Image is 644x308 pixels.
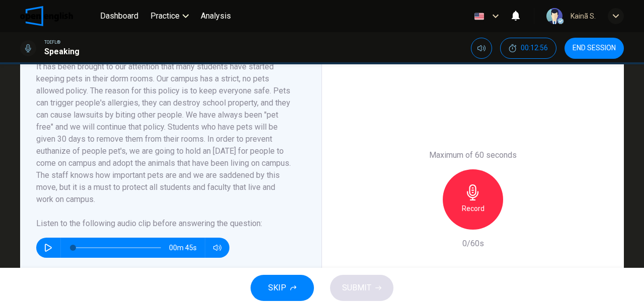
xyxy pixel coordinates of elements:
div: Mute [471,38,492,59]
span: Practice [150,10,180,22]
img: en [473,13,486,20]
span: 00m 45s [169,238,205,258]
a: OpenEnglish logo [20,6,96,26]
button: END SESSION [565,38,624,59]
button: Analysis [197,7,235,25]
img: OpenEnglish logo [20,6,73,26]
h6: Record [462,202,485,215]
button: Dashboard [96,7,142,25]
h6: It has been brought to our attention that many students have started keeping pets in their dorm r... [36,61,293,206]
div: Kainã S. [571,10,596,22]
span: TOEFL® [44,39,60,46]
span: SKIP [268,281,286,295]
h6: Listen to the following audio clip before answering the question : [36,218,293,230]
h6: Maximum of 60 seconds [429,149,517,161]
h1: Speaking [44,46,79,58]
span: Dashboard [100,10,138,22]
span: Analysis [201,10,231,22]
span: 00:12:56 [521,44,548,52]
span: END SESSION [573,44,616,52]
button: Practice [146,7,193,25]
button: 00:12:56 [500,38,556,59]
button: SKIP [251,275,314,301]
div: Hide [500,38,556,59]
img: Profile picture [546,8,562,24]
h6: 0/60s [462,238,484,250]
button: Record [443,169,503,230]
